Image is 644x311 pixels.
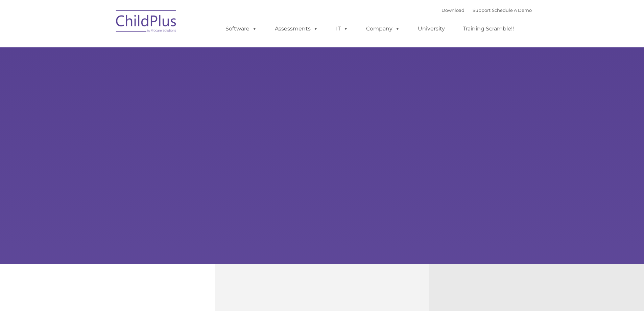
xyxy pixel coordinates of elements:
a: Schedule A Demo [492,7,532,13]
a: Download [442,7,464,13]
a: Training Scramble!! [456,22,521,36]
font: | [442,7,532,13]
a: Software [219,22,264,36]
a: University [411,22,452,36]
a: IT [329,22,355,36]
a: Support [473,7,491,13]
img: ChildPlus by Procare Solutions [113,5,180,39]
a: Company [359,22,407,36]
a: Assessments [268,22,325,36]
